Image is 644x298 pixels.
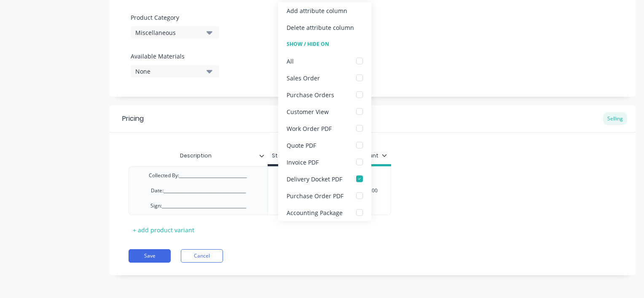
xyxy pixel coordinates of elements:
[131,26,219,39] button: Miscellaneous
[142,170,255,211] div: Collected By:________________________________ Date:_______________________________________ Sign:_...
[287,6,347,15] div: Add attribute column
[603,112,627,125] div: Selling
[129,147,268,164] div: Description
[287,174,342,183] div: Delivery Docket PDF
[287,73,320,82] div: Sales Order
[287,107,329,116] div: Customer View
[135,28,203,37] div: Miscellaneous
[268,180,311,201] div: $0.00
[287,90,334,99] div: Purchase Orders
[287,208,343,217] div: Accounting Package
[135,67,203,76] div: None
[181,249,223,263] button: Cancel
[129,145,263,166] div: Description
[129,166,391,215] div: Collected By:________________________________ Date:_______________________________________ Sign:_...
[287,124,332,133] div: Work Order PDF
[287,23,354,32] div: Delete attribute column
[287,157,319,166] div: Invoice PDF
[287,191,343,200] div: Purchase Order PDF
[131,13,215,22] label: Product Category
[287,141,316,149] div: Quote PDF
[272,152,307,160] div: Standard
[287,56,294,65] div: All
[131,65,219,77] button: None
[278,36,371,53] div: Show / Hide On
[129,223,199,237] div: + add product variant
[122,114,144,124] div: Pricing
[131,52,219,61] label: Available Materials
[129,249,171,263] button: Save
